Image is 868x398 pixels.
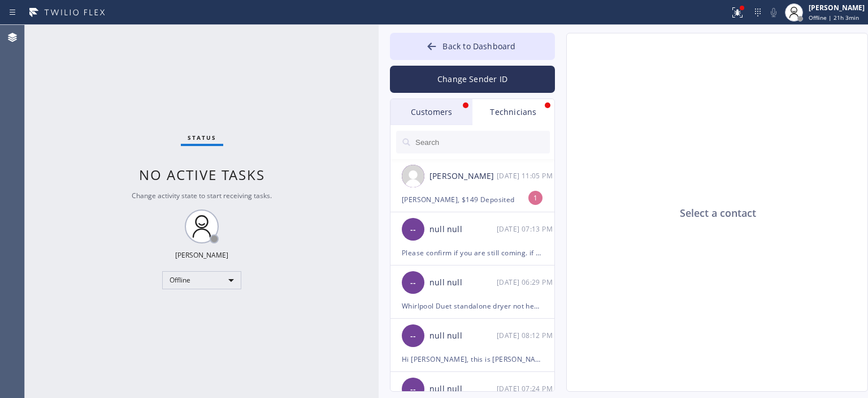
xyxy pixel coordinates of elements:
div: null null [429,329,497,343]
span: Change activity state to start receiving tasks. [132,191,272,200]
button: Mute [766,5,782,20]
div: Offline [162,271,241,289]
span: -- [410,276,416,289]
span: -- [410,383,416,396]
div: Technicians [472,99,554,125]
div: Hi [PERSON_NAME], this is [PERSON_NAME], can you take a job in [GEOGRAPHIC_DATA][PERSON_NAME] for... [402,353,543,366]
span: -- [410,223,416,236]
div: [PERSON_NAME] [809,3,865,12]
span: Back to Dashboard [442,41,515,52]
div: null null [429,276,497,289]
div: 02/05/2025 9:24 AM [497,382,555,395]
div: null null [429,383,497,396]
div: 03/24/2025 9:13 AM [497,222,555,236]
button: Back to Dashboard [390,33,555,60]
div: 03/24/2025 9:29 AM [497,276,555,289]
div: Customers [390,99,472,125]
span: Offline | 21h 3min [809,14,859,22]
img: user.png [402,165,424,187]
div: Please confirm if you are still coming. if not, when can you go to this job? [URL][DOMAIN_NAME] F... [402,246,543,259]
div: null null [429,223,497,236]
span: No active tasks [139,165,265,184]
div: Whirlpool Duet standalone dryer not heating at least 8 yrs // 11042 [GEOGRAPHIC_DATA], [GEOGRAPHI... [402,299,543,313]
input: Search [414,131,550,153]
div: [PERSON_NAME], $149 Deposited [402,193,543,206]
div: 09/05/2025 9:05 AM [497,169,555,182]
div: [PERSON_NAME] [175,250,228,260]
button: Change Sender ID [390,66,555,93]
span: -- [410,329,416,343]
div: 03/06/2025 9:12 AM [497,329,555,342]
span: Status [188,134,216,142]
div: 1 [528,191,542,205]
div: [PERSON_NAME] [429,170,497,183]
